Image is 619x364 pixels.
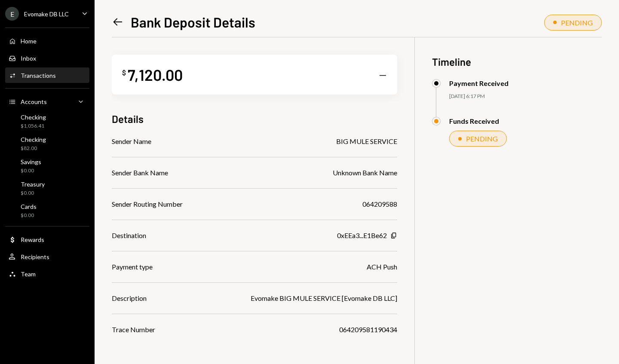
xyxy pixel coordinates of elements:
[21,180,45,188] div: Treasury
[21,203,37,210] div: Cards
[5,94,89,109] a: Accounts
[5,200,89,221] a: Cards$0.00
[5,156,89,176] a: Savings$0.00
[21,236,44,243] div: Rewards
[112,136,151,147] div: Sender Name
[5,50,89,66] a: Inbox
[112,262,153,272] div: Payment type
[5,249,89,264] a: Recipients
[24,10,69,18] div: Evomake DB LLC
[251,293,397,303] div: Evomake BIG MULE SERVICE [Evomake DB LLC]
[5,7,19,21] div: E
[337,230,387,241] div: 0xEEa3...E1Be62
[112,112,144,126] h3: Details
[21,145,46,152] div: $82.00
[112,230,146,241] div: Destination
[379,69,387,81] div: —
[21,167,41,174] div: $0.00
[336,136,397,147] div: BIG MULE SERVICE
[21,253,49,260] div: Recipients
[5,111,89,132] a: Checking$1,056.41
[449,79,509,87] div: Payment Received
[131,13,255,31] h1: Bank Deposit Details
[21,270,36,278] div: Team
[367,262,397,272] div: ACH Push
[362,199,397,209] div: 064209588
[21,136,46,143] div: Checking
[466,135,498,143] div: PENDING
[21,72,56,79] div: Transactions
[112,199,183,209] div: Sender Routing Number
[561,18,593,27] div: PENDING
[112,324,155,335] div: Trace Number
[128,65,183,84] div: 7,120.00
[333,168,397,178] div: Unknown Bank Name
[5,133,89,154] a: Checking$82.00
[5,266,89,281] a: Team
[432,55,602,69] h3: Timeline
[5,33,89,49] a: Home
[21,212,37,219] div: $0.00
[5,232,89,247] a: Rewards
[5,67,89,83] a: Transactions
[21,37,37,45] div: Home
[112,293,147,303] div: Description
[449,117,499,125] div: Funds Received
[21,190,45,197] div: $0.00
[21,158,41,165] div: Savings
[21,98,47,105] div: Accounts
[21,113,46,121] div: Checking
[112,168,168,178] div: Sender Bank Name
[122,68,126,77] div: $
[21,55,36,62] div: Inbox
[449,93,602,100] div: [DATE] 6:17 PM
[5,178,89,199] a: Treasury$0.00
[339,324,397,335] div: 064209581190434
[21,122,46,130] div: $1,056.41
